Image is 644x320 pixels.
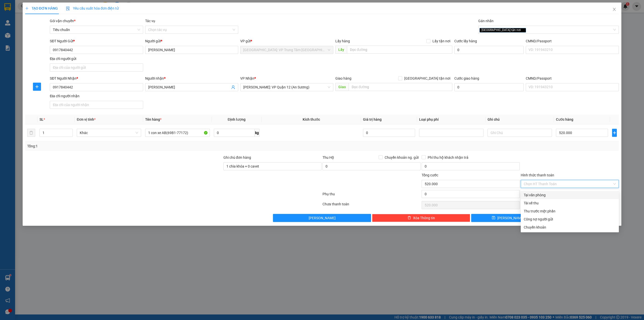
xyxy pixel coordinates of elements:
th: Ghi chú [486,115,554,124]
label: Hình thức thanh toán [521,173,554,177]
span: user-add [231,85,235,89]
span: Định lượng [228,117,246,121]
div: VP gửi [240,38,333,44]
button: plus [612,129,617,137]
span: SL [39,117,44,121]
input: 0 [363,129,415,137]
input: Dọc đường [349,83,452,91]
span: Kích thước [303,117,320,121]
button: Close [607,3,621,17]
div: Tại văn phòng [524,192,616,198]
span: Xóa Thông tin [413,215,435,221]
span: close [612,7,616,11]
th: Loại phụ phí [417,115,486,124]
span: plus [612,131,617,135]
span: Chuyển khoản ng. gửi [383,155,421,160]
span: kg [255,129,260,137]
span: TẠO ĐƠN HÀNG [25,6,58,10]
button: save[PERSON_NAME] [471,214,545,222]
span: Khánh Hòa: VP Trung Tâm TP Nha Trang [243,46,330,54]
div: Thu trước một phần [524,208,616,214]
label: Tác vụ [145,19,155,23]
span: Lấy tận nơi [430,38,452,44]
span: Tổng cước [422,173,438,177]
label: Ghi chú đơn hàng [223,155,251,159]
div: SĐT Người Nhận [50,76,143,81]
img: icon [66,7,70,11]
span: Giá trị hàng [363,117,382,121]
span: delete [408,216,411,220]
span: Lấy [335,46,347,54]
div: Cước gửi hàng sẽ được ghi vào công nợ của người gửi [521,215,619,223]
span: plus [25,7,29,10]
span: Tiêu chuẩn [53,26,140,34]
span: Gói vận chuyển [50,19,75,23]
span: VP Nhận [240,76,254,80]
span: Khác [80,129,138,137]
div: CMND/Passport [526,38,619,44]
input: Ghi Chú [488,129,552,137]
div: Chuyển khoản [524,225,616,230]
span: [GEOGRAPHIC_DATA] tận nơi [479,28,526,33]
div: Chưa thanh toán [322,201,421,210]
label: Cước lấy hàng [454,39,477,43]
button: deleteXóa Thông tin [372,214,470,222]
label: Gán nhãn [478,19,494,23]
div: Tổng: 1 [27,143,248,149]
div: Địa chỉ người nhận [50,93,143,99]
input: Cước giao hàng [454,83,524,91]
div: Công nợ người gửi [524,216,616,222]
span: Giao [335,83,349,91]
input: VD: Bàn, Ghế [145,129,210,137]
span: [PERSON_NAME] [497,215,524,221]
div: Phụ thu [322,191,421,200]
div: Địa chỉ người gửi [50,56,143,61]
span: Lấy hàng [335,39,350,43]
button: [PERSON_NAME] [273,214,371,222]
button: plus [33,83,41,91]
div: CMND/Passport [526,76,619,81]
span: Giao hàng [335,76,351,80]
span: save [492,216,495,220]
input: Cước lấy hàng [454,46,524,54]
span: Đơn vị tính [77,117,96,121]
div: Người nhận [145,76,238,81]
input: Địa chỉ của người nhận [50,101,143,109]
span: Cước hàng [556,117,573,121]
span: Yêu cầu xuất hóa đơn điện tử [66,6,119,10]
div: Tài xế thu [524,200,616,206]
input: Địa chỉ của người gửi [50,63,143,72]
span: [GEOGRAPHIC_DATA] tận nơi [402,76,452,81]
button: delete [27,129,35,137]
span: Hồ Chí Minh: VP Quận 12 (An Sương) [243,83,330,91]
div: SĐT Người Gửi [50,38,143,44]
label: Cước giao hàng [454,76,479,80]
span: plus [33,85,41,89]
span: [PERSON_NAME] [309,215,336,221]
span: Tên hàng [145,117,162,121]
span: Thu Hộ [323,155,334,159]
div: Người gửi [145,38,238,44]
input: Ghi chú đơn hàng [223,162,321,170]
span: Phí thu hộ khách nhận trả [426,155,470,160]
input: Dọc đường [347,46,452,54]
span: close [521,29,524,31]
